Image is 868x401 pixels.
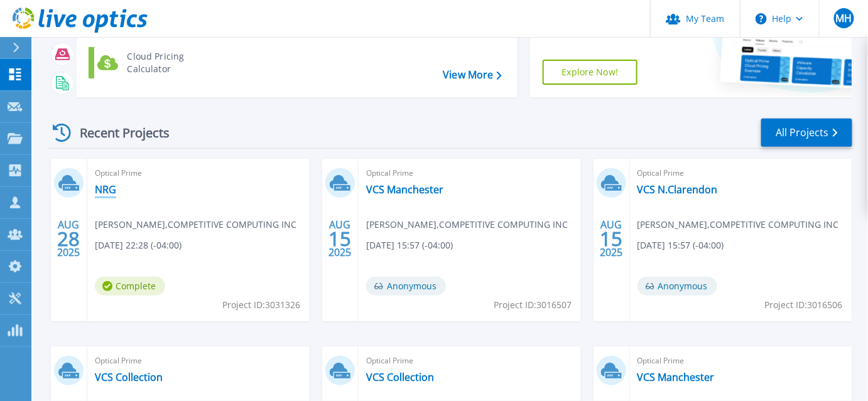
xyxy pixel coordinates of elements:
[637,371,715,383] a: VCS Manchester
[835,13,852,23] span: MH
[222,298,300,312] span: Project ID: 3031326
[761,119,852,147] a: All Projects
[599,216,623,262] div: AUG 2025
[600,233,622,244] span: 15
[57,216,80,262] div: AUG 2025
[366,354,573,368] span: Optical Prime
[494,298,572,312] span: Project ID: 3016507
[637,354,845,368] span: Optical Prime
[328,216,352,262] div: AUG 2025
[366,166,573,180] span: Optical Prime
[366,371,434,383] a: VCS Collection
[95,277,165,296] span: Complete
[48,117,187,148] div: Recent Projects
[637,238,724,252] span: [DATE] 15:57 (-04:00)
[366,277,446,296] span: Anonymous
[637,183,718,196] a: VCS N.Clarendon
[121,50,214,75] div: Cloud Pricing Calculator
[328,233,351,244] span: 15
[366,218,568,232] span: [PERSON_NAME] , COMPETITIVE COMPUTING INC
[95,371,163,383] a: VCS Collection
[57,233,80,244] span: 28
[95,354,302,368] span: Optical Prime
[637,166,845,180] span: Optical Prime
[95,166,302,180] span: Optical Prime
[543,60,638,85] a: Explore Now!
[366,238,453,252] span: [DATE] 15:57 (-04:00)
[89,47,217,78] a: Cloud Pricing Calculator
[637,218,839,232] span: [PERSON_NAME] , COMPETITIVE COMPUTING INC
[765,298,843,312] span: Project ID: 3016506
[443,69,501,81] a: View More
[95,238,182,252] span: [DATE] 22:28 (-04:00)
[637,277,717,296] span: Anonymous
[95,218,296,232] span: [PERSON_NAME] , COMPETITIVE COMPUTING INC
[366,183,443,196] a: VCS Manchester
[95,183,116,196] a: NRG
